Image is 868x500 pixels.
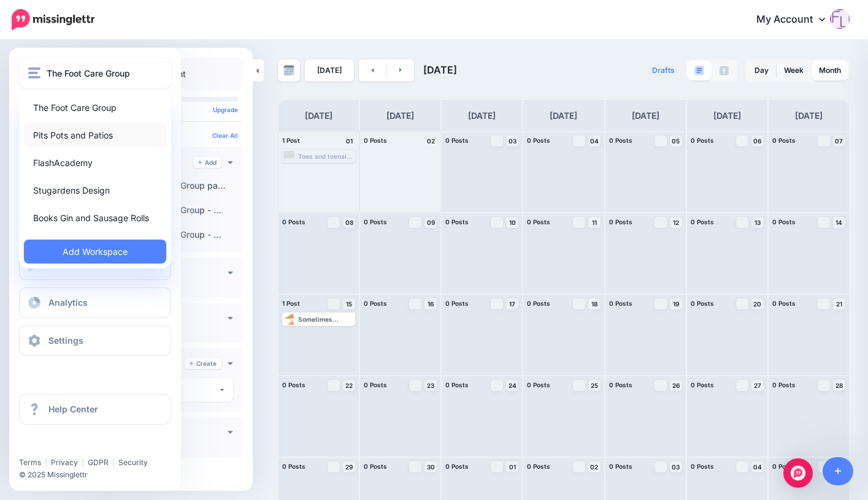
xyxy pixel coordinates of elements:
a: 24 [506,380,518,391]
span: 01 [509,464,516,470]
span: | [45,458,47,467]
a: The Foot Care Group [24,96,166,119]
span: 04 [753,464,762,470]
span: 0 Posts [282,218,305,225]
span: 0 Posts [527,463,550,470]
a: 16 [424,298,437,309]
li: © 2025 Missinglettr [19,469,179,481]
span: 17 [509,301,515,307]
span: 0 Posts [691,463,714,470]
span: [DATE] [423,64,457,76]
img: paragraph-boxed.png [694,66,704,75]
span: 0 Posts [282,381,305,388]
span: 0 Posts [609,381,632,388]
span: 05 [672,138,680,144]
a: FlashAcademy [24,151,166,175]
span: 23 [427,382,434,388]
span: 13 [755,219,761,225]
span: 0 Posts [691,381,714,388]
span: 0 Posts [445,137,469,144]
span: 03 [509,138,517,144]
a: Terms [19,458,41,467]
img: menu.png [28,67,40,78]
span: 24 [509,382,517,388]
span: 0 Posts [772,463,796,470]
span: 0 Posts [445,463,469,470]
span: 0 Posts [527,381,550,388]
span: 0 Posts [445,300,469,307]
a: Add [193,157,221,168]
span: 0 Posts [609,463,632,470]
a: Week [777,61,811,80]
a: Upgrade [213,106,238,113]
iframe: Twitter Follow Button [19,440,112,452]
span: 21 [836,301,842,307]
span: 18 [591,301,597,307]
span: 0 Posts [364,381,387,388]
a: 11 [588,217,601,228]
span: 0 Posts [772,137,796,144]
span: 0 Posts [364,300,387,307]
span: 12 [673,219,679,225]
span: 07 [835,138,843,144]
span: 19 [673,301,679,307]
span: 0 Posts [609,300,632,307]
a: 08 [343,217,355,228]
a: Create [185,358,221,369]
h4: [DATE] [713,108,741,123]
span: 0 Posts [527,218,550,225]
a: 12 [670,217,682,228]
a: 25 [588,380,601,391]
a: 03 [506,135,518,146]
a: Settings [19,325,171,356]
a: 14 [833,217,845,228]
a: 21 [833,298,845,309]
a: 02 [588,461,601,472]
a: Create [19,249,171,280]
h4: [DATE] [632,108,659,123]
a: 06 [751,135,764,146]
span: 1 Post [282,137,300,144]
a: Month [812,61,848,80]
a: Add Workspace [24,240,166,263]
span: 27 [754,382,761,388]
span: | [82,458,84,467]
h4: [DATE] [550,108,577,123]
a: Privacy [51,458,78,467]
h4: [DATE] [795,108,823,123]
span: 15 [346,301,352,307]
img: facebook-grey-square.png [720,66,729,75]
a: 26 [670,380,682,391]
a: 03 [670,461,682,472]
span: 0 Posts [364,218,387,225]
span: 0 Posts [364,137,387,144]
a: 20 [751,298,764,309]
a: 15 [343,298,355,309]
a: Analytics [19,287,171,318]
a: Help Center [19,394,171,425]
h4: 02 [424,135,437,146]
span: 0 Posts [772,381,796,388]
a: 09 [424,217,437,228]
span: Drafts [652,67,675,74]
span: 09 [427,219,435,225]
span: 28 [835,382,843,388]
span: Settings [48,335,83,346]
span: 0 Posts [691,300,714,307]
a: 23 [424,380,437,391]
div: Open Intercom Messenger [783,458,813,488]
span: 0 Posts [772,300,796,307]
span: 0 Posts [445,381,469,388]
a: Security [118,458,148,467]
span: 26 [672,382,680,388]
a: [DATE] [305,59,354,81]
img: Missinglettr [12,9,94,30]
span: 03 [672,464,680,470]
span: 0 Posts [691,218,714,225]
a: My Account [744,5,850,35]
span: 30 [427,464,435,470]
span: 20 [753,301,761,307]
span: 14 [835,219,842,225]
a: 05 [670,135,682,146]
span: 06 [753,138,761,144]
